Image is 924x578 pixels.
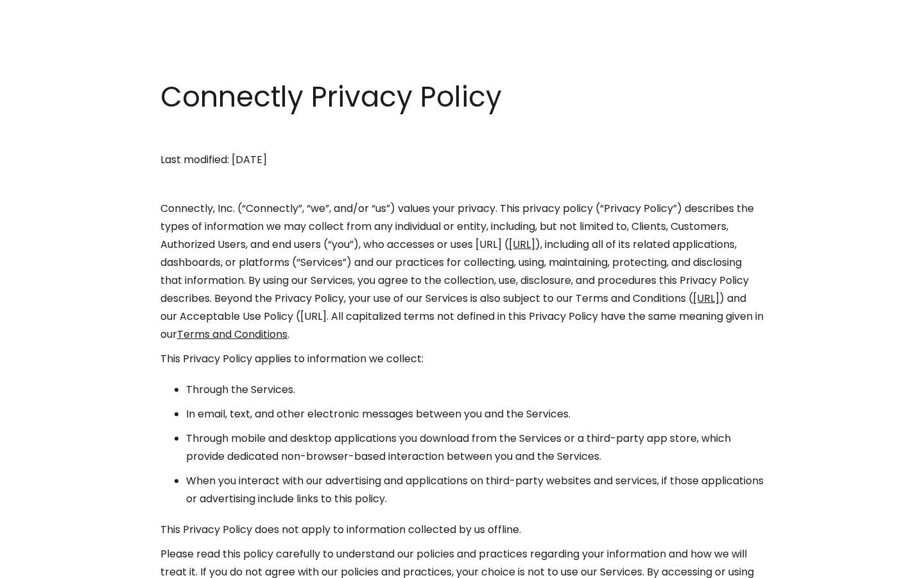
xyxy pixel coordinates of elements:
[186,430,764,466] li: Through mobile and desktop applications you download from the Services or a third-party app store...
[186,381,764,399] li: Through the Services.
[177,327,287,342] a: Terms and Conditions
[509,237,535,252] a: [URL]
[160,151,764,169] p: Last modified: [DATE]
[160,521,764,539] p: This Privacy Policy does not apply to information collected by us offline.
[160,77,764,117] h1: Connectly Privacy Policy
[160,175,764,193] p: ‍
[186,472,764,508] li: When you interact with our advertising and applications on third-party websites and services, if ...
[186,405,764,423] li: In email, text, and other electronic messages between you and the Services.
[26,556,77,574] ul: Language list
[13,554,77,574] aside: Language selected: English
[160,350,764,368] p: This Privacy Policy applies to information we collect:
[160,200,764,344] p: Connectly, Inc. (“Connectly”, “we”, and/or “us”) values your privacy. This privacy policy (“Priva...
[693,291,719,306] a: [URL]
[160,127,764,144] p: ‍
